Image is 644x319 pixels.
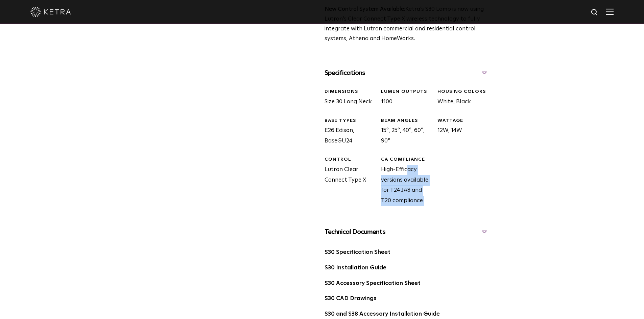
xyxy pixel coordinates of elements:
div: DIMENSIONS [325,88,376,95]
div: Lutron Clear Connect Type X [319,156,376,206]
div: 1100 [376,88,432,107]
div: BASE TYPES [325,117,376,124]
div: 12W, 14W [432,117,489,147]
div: CA COMPLIANCE [381,156,432,163]
img: search icon [591,8,599,17]
div: CONTROL [325,156,376,163]
a: S30 Accessory Specification Sheet [325,281,421,286]
div: BEAM ANGLES [381,117,432,124]
div: Technical Documents [325,227,489,237]
div: E26 Edison, BaseGU24 [319,117,376,147]
img: Hamburger%20Nav.svg [606,8,614,15]
a: S30 and S38 Accessory Installation Guide [325,311,440,317]
div: White, Black [432,88,489,107]
a: S30 Specification Sheet [325,249,390,255]
div: 15°, 25°, 40°, 60°, 90° [376,117,432,147]
img: ketra-logo-2019-white [30,7,71,17]
div: Specifications [325,68,489,78]
div: LUMEN OUTPUTS [381,88,432,95]
a: S30 CAD Drawings [325,296,377,301]
div: Size 30 Long Neck [319,88,376,107]
div: High-Efficacy versions available for T24 JA8 and T20 compliance [376,156,432,206]
div: WATTAGE [437,117,489,124]
div: HOUSING COLORS [437,88,489,95]
a: S30 Installation Guide [325,265,386,271]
